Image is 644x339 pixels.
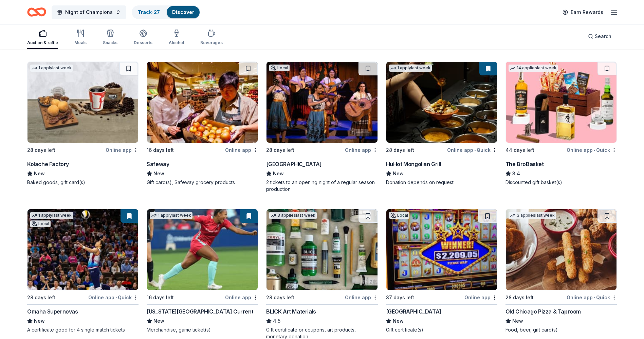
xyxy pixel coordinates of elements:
[512,169,520,178] span: 3.4
[103,40,117,46] div: Snacks
[474,147,476,153] span: •
[505,179,617,186] div: Discounted gift basket(s)
[147,61,258,186] a: Image for Safeway16 days leftOnline appSafewayNewGift card(s), Safeway grocery products
[389,65,432,72] div: 1 apply last week
[273,317,280,325] span: 4.5
[147,146,174,154] div: 16 days left
[594,147,595,153] span: •
[506,209,617,290] img: Image for Old Chicago Pizza & Taproom
[386,61,497,186] a: Image for HuHot Mongolian Grill1 applylast week28 days leftOnline app•QuickHuHot Mongolian GrillN...
[386,209,497,290] img: Image for Grand Island Casino Resort
[506,62,617,143] img: Image for The BroBasket
[147,307,253,316] div: [US_STATE][GEOGRAPHIC_DATA] Current
[505,326,617,333] div: Food, beer, gift card(s)
[393,317,404,325] span: New
[30,65,73,72] div: 1 apply last week
[147,326,258,333] div: Merchandise, game ticket(s)
[345,146,378,154] div: Online app
[558,6,607,18] a: Earn Rewards
[153,317,164,325] span: New
[147,293,174,302] div: 16 days left
[169,40,184,46] div: Alcohol
[509,212,556,219] div: 3 applies last week
[34,169,45,178] span: New
[266,62,377,143] img: Image for Omaha Community Playhouse
[505,307,581,316] div: Old Chicago Pizza & Taproom
[266,146,294,154] div: 28 days left
[464,293,497,302] div: Online app
[27,40,58,46] div: Auction & raffle
[74,40,87,46] div: Meals
[34,317,45,325] span: New
[594,295,595,300] span: •
[567,293,617,302] div: Online app Quick
[172,9,194,15] a: Discover
[27,160,69,168] div: Kolache Factory
[345,293,378,302] div: Online app
[269,65,290,71] div: Local
[200,26,223,49] button: Beverages
[386,293,414,302] div: 37 days left
[30,212,73,219] div: 1 apply last week
[389,212,409,219] div: Local
[269,212,317,219] div: 3 applies last week
[169,26,184,49] button: Alcohol
[27,146,55,154] div: 28 days left
[115,295,117,300] span: •
[386,179,497,186] div: Donation depends on request
[266,307,316,316] div: BLICK Art Materials
[153,169,164,178] span: New
[134,26,152,49] button: Desserts
[147,209,258,333] a: Image for Kansas City Current1 applylast week16 days leftOnline app[US_STATE][GEOGRAPHIC_DATA] Cu...
[386,62,497,143] img: Image for HuHot Mongolian Grill
[567,146,617,154] div: Online app Quick
[103,26,117,49] button: Snacks
[509,65,558,72] div: 14 applies last week
[512,317,523,325] span: New
[583,30,617,43] button: Search
[27,179,139,186] div: Baked goods, gift card(s)
[266,160,321,168] div: [GEOGRAPHIC_DATA]
[147,160,169,168] div: Safeway
[30,220,51,227] div: Local
[88,293,139,302] div: Online app Quick
[386,160,441,168] div: HuHot Mongolian Grill
[65,8,113,16] span: Night of Champions
[266,179,378,193] div: 2 tickets to an opening night of a regular season production
[27,209,139,333] a: Image for Omaha Supernovas1 applylast weekLocal28 days leftOnline app•QuickOmaha SupernovasNewA c...
[27,61,139,186] a: Image for Kolache Factory1 applylast week28 days leftOnline appKolache FactoryNewBaked goods, gif...
[505,61,617,186] a: Image for The BroBasket14 applieslast week44 days leftOnline app•QuickThe BroBasket3.4Discounted ...
[74,26,87,49] button: Meals
[393,169,404,178] span: New
[147,62,258,143] img: Image for Safeway
[134,40,152,46] div: Desserts
[505,146,534,154] div: 44 days left
[27,307,78,316] div: Omaha Supernovas
[106,146,139,154] div: Online app
[27,326,139,333] div: A certificate good for 4 single match tickets
[52,5,126,19] button: Night of Champions
[386,209,497,333] a: Image for Grand Island Casino ResortLocal37 days leftOnline app[GEOGRAPHIC_DATA]NewGift certifica...
[225,146,258,154] div: Online app
[225,293,258,302] div: Online app
[447,146,497,154] div: Online app Quick
[150,212,192,219] div: 1 apply last week
[27,4,46,20] a: Home
[138,9,160,15] a: Track· 27
[147,179,258,186] div: Gift card(s), Safeway grocery products
[273,169,284,178] span: New
[266,293,294,302] div: 28 days left
[27,209,138,290] img: Image for Omaha Supernovas
[505,160,544,168] div: The BroBasket
[386,307,441,316] div: [GEOGRAPHIC_DATA]
[27,293,55,302] div: 28 days left
[595,32,611,40] span: Search
[505,293,534,302] div: 28 days left
[505,209,617,333] a: Image for Old Chicago Pizza & Taproom3 applieslast week28 days leftOnline app•QuickOld Chicago Pi...
[266,61,378,193] a: Image for Omaha Community PlayhouseLocal28 days leftOnline app[GEOGRAPHIC_DATA]New2 tickets to an...
[386,326,497,333] div: Gift certificate(s)
[200,40,223,46] div: Beverages
[266,209,377,290] img: Image for BLICK Art Materials
[147,209,258,290] img: Image for Kansas City Current
[27,62,138,143] img: Image for Kolache Factory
